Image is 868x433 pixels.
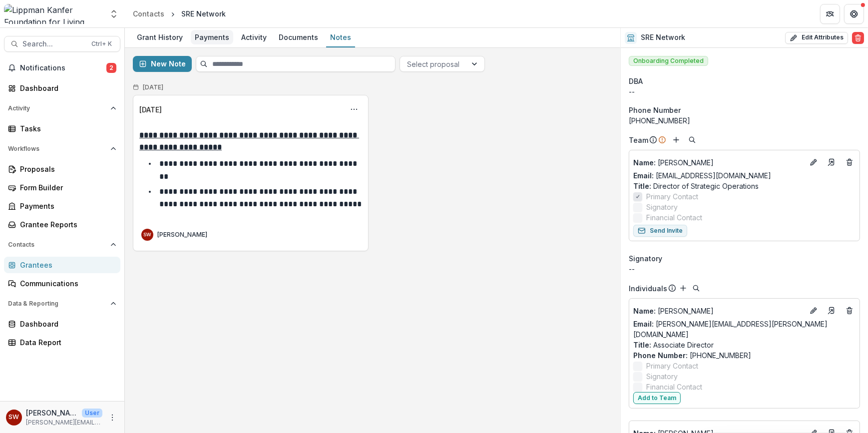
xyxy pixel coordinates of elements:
[4,141,120,157] button: Open Workflows
[4,198,120,214] a: Payments
[633,306,804,316] p: [PERSON_NAME]
[641,33,685,42] h2: SRE Network
[326,28,355,47] a: Notes
[633,341,651,349] span: Title :
[633,319,856,340] a: Email: [PERSON_NAME][EMAIL_ADDRESS][PERSON_NAME][DOMAIN_NAME]
[633,225,687,237] button: Send Invite
[22,40,85,48] span: Search...
[82,409,102,418] p: User
[157,230,207,239] p: [PERSON_NAME]
[633,306,804,316] a: Name: [PERSON_NAME]
[820,4,840,24] button: Partners
[26,408,78,418] p: [PERSON_NAME]
[133,30,187,44] div: Grant History
[646,191,698,202] span: Primary Contact
[646,361,698,371] span: Primary Contact
[4,36,120,52] button: Search...
[237,28,271,47] a: Activity
[4,161,120,177] a: Proposals
[20,123,112,134] div: Tasks
[633,320,654,328] span: Email:
[4,316,120,332] a: Dashboard
[808,156,820,168] button: Edit
[690,282,702,294] button: Search
[237,30,271,44] div: Activity
[677,282,689,294] button: Add
[633,350,856,361] p: [PHONE_NUMBER]
[844,156,856,168] button: Deletes
[4,275,120,292] a: Communications
[20,64,106,72] span: Notifications
[133,56,192,72] button: New Note
[633,340,856,350] p: Associate Director
[133,8,164,19] div: Contacts
[629,105,681,115] span: Phone Number
[4,334,120,351] a: Data Report
[20,219,112,230] div: Grantee Reports
[629,253,662,264] span: Signatory
[633,171,654,180] span: Email:
[844,4,864,24] button: Get Help
[4,237,120,253] button: Open Contacts
[646,371,678,382] span: Signatory
[20,278,112,289] div: Communications
[646,382,702,392] span: Financial Contact
[326,30,355,44] div: Notes
[129,6,168,21] a: Contacts
[633,351,688,360] span: Phone Number :
[633,181,856,191] p: Director of Strategic Operations
[4,179,120,196] a: Form Builder
[191,28,233,47] a: Payments
[191,30,233,44] div: Payments
[629,115,860,126] div: [PHONE_NUMBER]
[686,134,698,146] button: Search
[4,100,120,116] button: Open Activity
[633,157,804,168] p: [PERSON_NAME]
[8,145,106,152] span: Workflows
[633,307,656,315] span: Name :
[808,305,820,317] button: Edit
[275,30,322,44] div: Documents
[139,104,162,115] div: [DATE]
[20,337,112,348] div: Data Report
[106,412,118,424] button: More
[20,260,112,270] div: Grantees
[143,232,151,237] div: Samantha Carlin Willis
[4,257,120,273] a: Grantees
[633,158,656,167] span: Name :
[633,182,651,190] span: Title :
[785,32,848,44] button: Edit Attributes
[275,28,322,47] a: Documents
[824,303,840,319] a: Go to contact
[143,84,163,91] h2: [DATE]
[26,418,102,427] p: [PERSON_NAME][EMAIL_ADDRESS][DOMAIN_NAME]
[133,28,187,47] a: Grant History
[20,164,112,174] div: Proposals
[824,154,840,170] a: Go to contact
[8,105,106,112] span: Activity
[629,86,860,97] div: --
[107,4,121,24] button: Open entity switcher
[20,319,112,329] div: Dashboard
[646,212,702,223] span: Financial Contact
[4,4,103,24] img: Lippman Kanfer Foundation for Living Torah logo
[129,6,230,21] nav: breadcrumb
[629,283,667,294] p: Individuals
[629,264,860,274] div: --
[20,182,112,193] div: Form Builder
[4,216,120,233] a: Grantee Reports
[633,157,804,168] a: Name: [PERSON_NAME]
[8,300,106,307] span: Data & Reporting
[106,63,116,73] span: 2
[629,135,648,145] p: Team
[20,83,112,93] div: Dashboard
[844,305,856,317] button: Deletes
[181,8,226,19] div: SRE Network
[4,80,120,96] a: Dashboard
[4,60,120,76] button: Notifications2
[346,101,362,117] button: Options
[20,201,112,211] div: Payments
[4,296,120,312] button: Open Data & Reporting
[633,392,681,404] button: Add to Team
[89,38,114,49] div: Ctrl + K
